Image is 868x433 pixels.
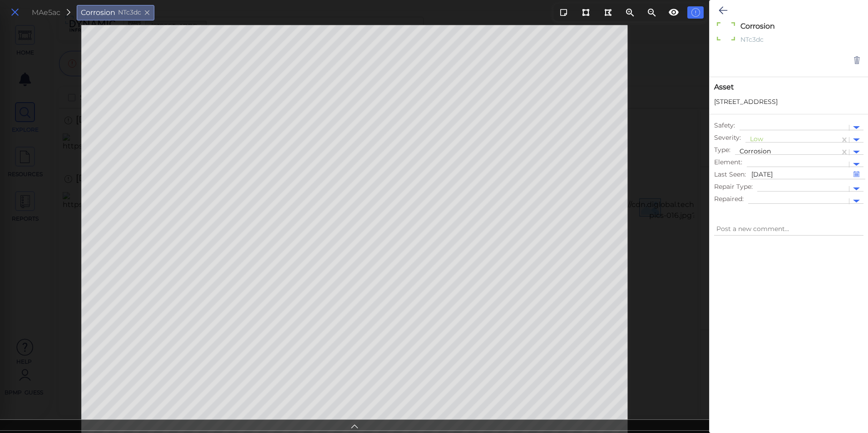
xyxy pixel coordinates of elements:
div: NTc3dc [738,35,832,46]
span: 51C-0195 Los Caneros Road Puc [714,97,778,107]
span: Type : [714,145,730,155]
span: Asset [714,82,863,93]
span: Low [750,135,763,143]
span: Corrosion [740,147,771,155]
textarea: Corrosion [738,21,832,31]
span: Corrosion [81,7,115,18]
span: Repair Type : [714,182,753,192]
span: NTc3dc [118,8,141,17]
div: MAe5ac [32,7,60,18]
span: Last Seen : [714,170,746,179]
span: Element : [714,157,742,167]
span: Severity : [714,133,741,143]
span: Safety : [714,121,735,130]
span: Repaired : [714,194,744,204]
